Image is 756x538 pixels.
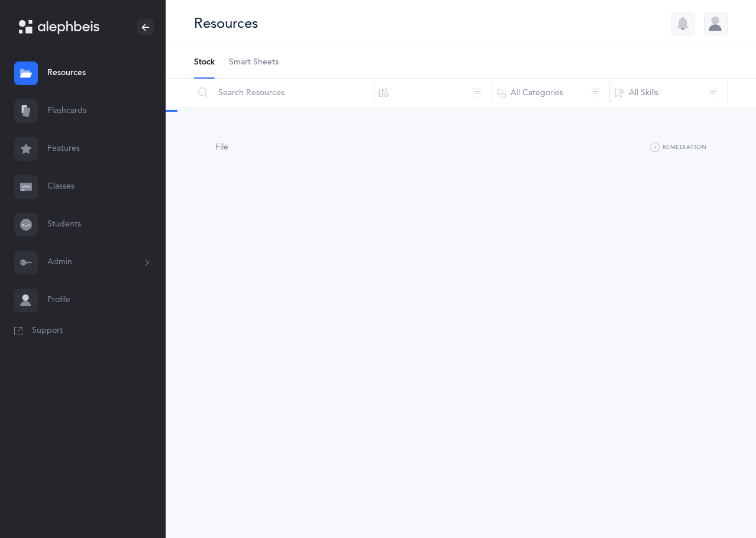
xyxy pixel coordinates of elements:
[32,325,63,337] span: Support
[492,79,610,107] button: All Categories
[229,57,279,69] span: Smart Sheets
[193,79,374,107] input: Search Resources
[215,142,228,152] span: File
[609,79,728,107] button: All Skills
[650,141,706,155] button: Remediation
[194,14,258,33] div: Resources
